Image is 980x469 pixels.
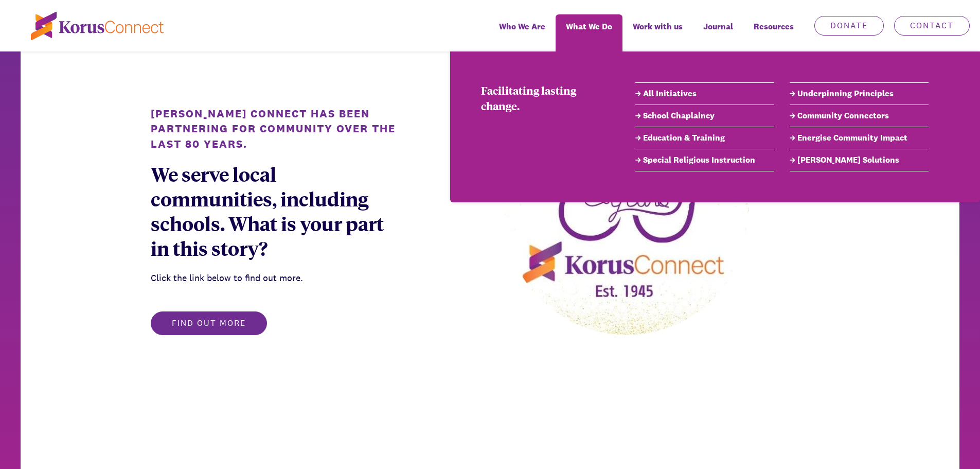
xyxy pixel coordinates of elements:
[703,19,733,34] span: Journal
[151,319,267,327] a: Find out more
[635,154,774,166] a: Special Religious Instruction
[566,19,612,34] span: What We Do
[790,110,929,122] a: Community Connectors
[31,12,164,40] img: korus-connect%2Fc5177985-88d5-491d-9cd7-4a1febad1357_logo.svg
[635,110,774,122] a: School Chaplaincy
[693,14,743,51] a: Journal
[556,14,622,51] a: What We Do
[743,14,804,51] div: Resources
[489,14,556,51] a: Who We Are
[635,132,774,144] a: Education & Training
[790,132,929,144] a: Energise Community Impact
[481,82,604,113] div: Facilitating lasting change.
[622,14,693,51] a: Work with us
[151,162,396,260] div: We serve local communities, including schools. What is your part in this story?
[894,16,970,36] a: Contact
[814,16,884,36] a: Donate
[151,106,396,151] div: [PERSON_NAME] Connect has been partnering for community over the last 80 years.
[790,154,929,166] a: [PERSON_NAME] Solutions
[151,311,267,335] button: Find out more
[635,88,774,100] a: All Initiatives
[499,19,545,34] span: Who We Are
[633,19,683,34] span: Work with us
[151,271,396,286] div: Click the link below to find out more.
[498,83,755,341] img: Z-IgwXdAxsiBv2UQ_anniversaryglitterlogo.png
[790,88,929,100] a: Underpinning Principles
